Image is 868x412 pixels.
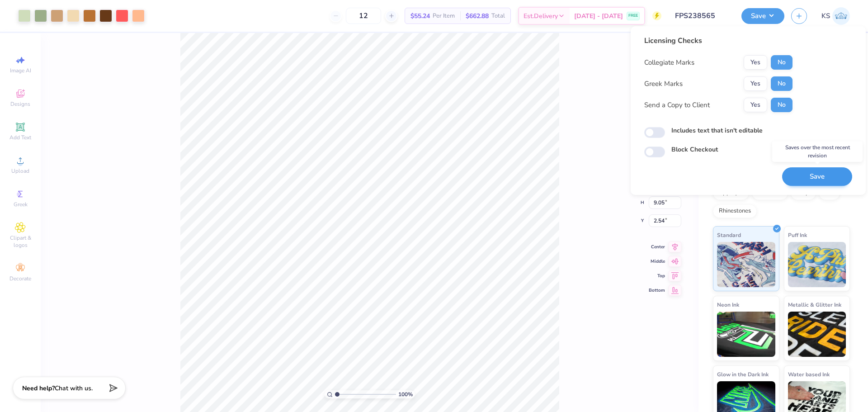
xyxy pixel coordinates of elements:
a: KS [821,7,850,25]
img: Puff Ink [788,242,846,287]
button: Save [741,8,784,24]
button: Yes [744,98,767,112]
span: 100 % [398,390,413,398]
span: Top [649,273,665,279]
img: Neon Ink [717,312,775,357]
span: $55.24 [410,11,430,21]
span: Bottom [649,287,665,294]
span: Per Item [433,11,455,21]
strong: Need help? [22,384,55,393]
div: Collegiate Marks [644,57,694,68]
button: No [771,55,793,70]
span: Water based Ink [788,369,830,379]
span: Metallic & Glitter Ink [788,300,841,309]
input: Untitled Design [668,7,735,25]
span: Clipart & logos [5,234,36,249]
span: Puff Ink [788,230,807,240]
label: Block Checkout [671,145,718,154]
span: Total [491,11,505,21]
div: Saves over the most recent revision [772,141,863,162]
img: Metallic & Glitter Ink [788,312,846,357]
div: Greek Marks [644,79,683,89]
span: Glow in the Dark Ink [717,369,769,379]
span: Standard [717,230,741,240]
label: Includes text that isn't editable [671,126,763,135]
button: No [771,98,793,112]
span: Image AI [10,67,31,74]
span: [DATE] - [DATE] [574,11,623,21]
img: Standard [717,242,775,287]
button: Yes [744,55,767,70]
span: FREE [628,13,638,19]
span: Greek [14,201,28,208]
img: Kath Sales [832,7,850,25]
div: Licensing Checks [644,35,793,46]
button: Yes [744,76,767,91]
span: KS [821,11,830,21]
span: Add Text [9,134,31,141]
button: Save [782,167,852,186]
div: Rhinestones [713,204,757,218]
span: Center [649,244,665,250]
span: $662.88 [466,11,489,21]
span: Upload [11,167,29,175]
span: Middle [649,258,665,265]
div: Send a Copy to Client [644,100,710,110]
span: Decorate [9,275,31,282]
button: No [771,76,793,91]
span: Neon Ink [717,300,739,309]
span: Chat with us. [55,384,93,393]
input: – – [346,8,381,24]
span: Est. Delivery [524,11,558,21]
span: Designs [10,100,30,108]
